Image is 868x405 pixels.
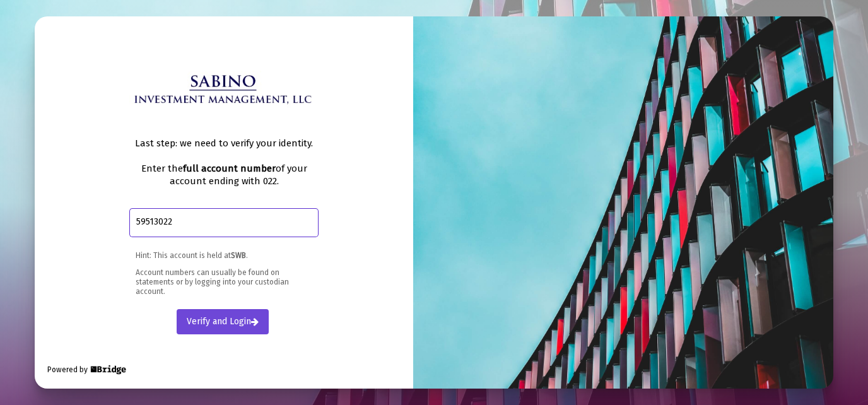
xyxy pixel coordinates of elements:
img: Bridge Financial Technology Logo [89,363,127,376]
p: Hint: This account is held at . [136,251,312,261]
input: Full account number excluding dashes [136,217,312,227]
div: Powered by [47,363,127,376]
div: Account numbers can usually be found on statements or by logging into your custodian account. [129,251,319,296]
button: Verify and Login [177,309,269,334]
div: Last step: we need to verify your identity. Enter the of your account ending with 022. [129,137,319,187]
span: Verify and Login [187,316,259,327]
img: Sabino Investment Management, LLC logo [129,71,319,115]
b: SWB [231,251,246,260]
b: full account number [183,163,276,174]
